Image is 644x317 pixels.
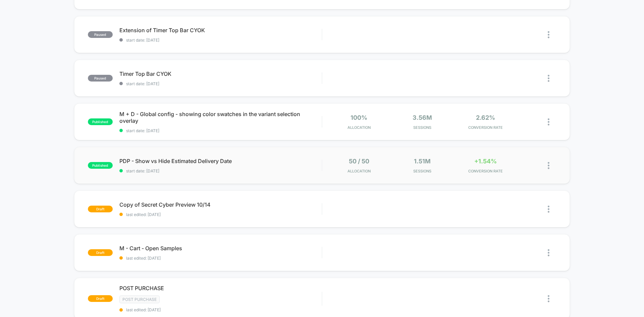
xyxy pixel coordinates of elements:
span: Allocation [347,169,371,173]
span: PDP - Show vs Hide Estimated Delivery Date [119,158,322,164]
span: last edited: [DATE] [119,212,322,217]
span: 1.51M [414,158,431,165]
span: published [88,162,113,169]
span: POST PURCHASE [119,285,322,292]
img: close [548,118,549,125]
span: last edited: [DATE] [119,256,322,261]
span: Extension of Timer Top Bar CYOK [119,27,322,34]
span: start date: [DATE] [119,168,322,173]
span: 3.56M [413,114,432,121]
span: Post Purchase [119,296,160,303]
span: Allocation [347,125,371,130]
span: start date: [DATE] [119,38,322,43]
span: start date: [DATE] [119,81,322,86]
img: close [548,31,549,38]
span: +1.54% [474,158,497,165]
span: M + D - Global config - showing color swatches in the variant selection overlay [119,111,322,124]
span: Copy of Secret Cyber Preview 10/14 [119,201,322,208]
img: close [548,162,549,169]
span: start date: [DATE] [119,128,322,133]
span: draft [88,249,113,256]
img: close [548,75,549,82]
span: Timer Top Bar CYOK [119,70,322,77]
span: Sessions [392,169,452,173]
img: close [548,295,549,302]
img: close [548,206,549,213]
span: paused [88,31,113,38]
span: Sessions [392,125,452,130]
span: CONVERSION RATE [455,169,516,173]
span: 2.62% [476,114,495,121]
span: last edited: [DATE] [119,307,322,312]
span: 100% [351,114,367,121]
span: draft [88,295,113,302]
span: published [88,118,113,125]
span: M - Cart - Open Samples [119,245,322,252]
span: 50 / 50 [349,158,369,165]
span: paused [88,75,113,82]
span: CONVERSION RATE [455,125,516,130]
img: close [548,249,549,256]
span: draft [88,206,113,212]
